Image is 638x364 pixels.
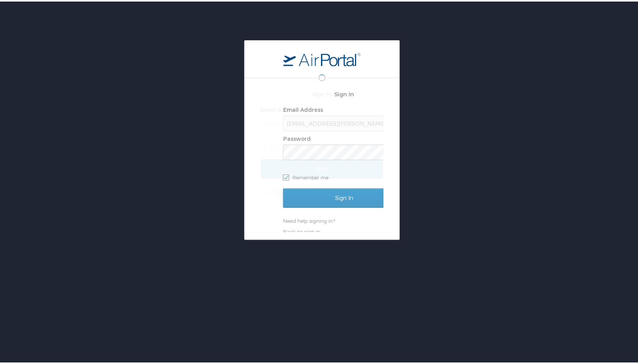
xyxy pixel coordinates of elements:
label: Email Address [261,105,301,111]
h2: Sign In [283,88,405,97]
a: Need help signing in? [283,216,335,222]
label: Email Address [283,105,323,111]
a: Back to sign in [283,227,320,233]
input: Next [261,158,383,177]
img: logo [283,51,361,65]
input: Sign In [283,187,405,206]
label: Password [283,134,310,140]
h2: Sign In [261,88,383,97]
label: Remember me [283,170,405,182]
